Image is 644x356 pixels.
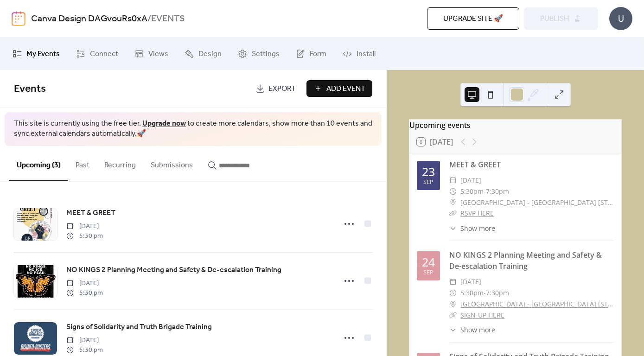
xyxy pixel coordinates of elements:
button: Upgrade site 🚀 [427,7,519,30]
span: 5:30 pm [66,345,103,355]
div: Upcoming events [409,120,621,131]
span: Views [148,49,168,60]
span: - [484,186,486,197]
button: Submissions [143,146,200,180]
div: ​ [449,310,457,321]
a: SIGN-UP HERE [460,311,504,319]
span: [DATE] [66,279,103,288]
a: Settings [231,41,287,66]
div: ​ [449,223,457,233]
button: Upcoming (3) [9,146,68,181]
a: Install [336,41,383,66]
a: My Events [6,41,67,66]
a: Form [289,41,333,66]
span: 7:30pm [486,287,509,299]
span: Export [268,83,296,95]
span: - [484,287,486,299]
span: Show more [460,325,495,335]
span: Show more [460,223,495,233]
b: / [147,10,151,28]
div: Sep [423,179,434,185]
span: Add Event [326,83,365,95]
span: 5:30 pm [66,288,103,298]
span: [DATE] [460,175,481,186]
a: Export [249,80,303,97]
span: Connect [90,49,118,60]
div: 23 [422,166,435,178]
span: 7:30pm [486,186,509,197]
span: [DATE] [66,222,103,231]
button: ​Show more [449,223,495,233]
button: Past [68,146,97,180]
div: ​ [449,325,457,335]
a: Upgrade now [142,116,186,131]
div: ​ [449,175,457,186]
a: NO KINGS 2 Planning Meeting and Safety & De-escalation Training [449,250,602,271]
span: My Events [26,49,60,60]
a: MEET & GREET [449,159,501,170]
button: Recurring [97,146,143,180]
a: [GEOGRAPHIC_DATA] - [GEOGRAPHIC_DATA] [STREET_ADDRESS] [460,197,614,208]
a: Signs of Solidarity and Truth Brigade Training [66,321,212,333]
span: 5:30pm [460,186,484,197]
div: ​ [449,276,457,287]
span: Settings [252,49,280,60]
a: RSVP HERE [460,209,494,217]
a: [GEOGRAPHIC_DATA] - [GEOGRAPHIC_DATA] [STREET_ADDRESS] [460,299,614,310]
span: MEET & GREET [66,208,115,219]
div: ​ [449,186,457,197]
div: ​ [449,208,457,219]
b: EVENTS [151,10,185,28]
span: 5:30pm [460,287,484,299]
span: [DATE] [460,276,481,287]
a: Canva Design DAGvouRs0xA [31,10,147,28]
span: Events [14,79,46,99]
div: ​ [449,197,457,208]
a: NO KINGS 2 Planning Meeting and Safety & De-escalation Training [66,264,281,276]
div: Sep [423,270,434,276]
div: ​ [449,287,457,299]
span: NO KINGS 2 Planning Meeting and Safety & De-escalation Training [66,265,281,276]
span: Upgrade site 🚀 [443,13,503,25]
span: Design [198,49,222,60]
span: [DATE] [66,336,103,345]
div: 24 [422,256,435,268]
span: This site is currently using the free tier. to create more calendars, show more than 10 events an... [14,119,372,140]
button: ​Show more [449,325,495,335]
span: 5:30 pm [66,231,103,241]
a: MEET & GREET [66,207,115,219]
span: Install [357,49,376,60]
span: Form [310,49,326,60]
img: logo [12,11,26,26]
div: ​ [449,299,457,310]
div: U [609,7,632,30]
a: Views [128,41,175,66]
a: Design [178,41,229,66]
button: Add Event [306,80,372,97]
a: Connect [69,41,125,66]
